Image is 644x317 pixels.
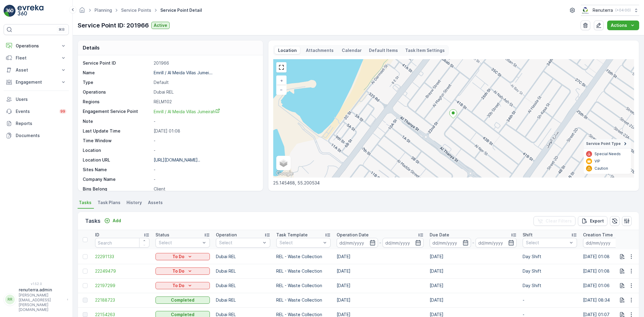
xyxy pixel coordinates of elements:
[276,268,331,274] p: REL - Waste Collection
[4,282,69,286] span: v 1.52.0
[83,298,88,303] div: Toggle Row Selected
[277,76,286,85] a: Zoom In
[334,293,427,307] td: [DATE]
[60,109,65,114] p: 99
[276,232,308,238] p: Task Template
[154,157,200,162] p: [URL][DOMAIN_NAME]..
[277,63,286,72] a: View Fullscreen
[83,157,151,163] p: Location URL
[584,139,631,149] summary: Service Point Type
[85,217,101,225] p: Tasks
[78,21,149,30] p: Service Point ID: 201966
[159,240,200,246] p: Select
[280,87,283,92] span: −
[154,186,257,192] p: Client
[83,254,88,259] div: Toggle Row Selected
[155,296,210,304] button: Completed
[83,44,100,51] p: Details
[4,287,69,312] button: RRrenuterra.admin[PERSON_NAME][EMAIL_ADDRESS][PERSON_NAME][DOMAIN_NAME]
[95,297,149,303] a: 22188723
[427,278,520,293] td: [DATE]
[79,9,85,14] a: Homepage
[16,108,56,114] p: Events
[155,232,169,238] p: Status
[154,147,257,153] p: -
[383,238,424,248] input: dd/mm/yyyy
[4,40,69,52] button: Operations
[154,138,257,144] p: -
[476,238,517,248] input: dd/mm/yyyy
[83,108,151,115] p: Engagement Service Point
[98,200,120,206] span: Task Plans
[276,297,331,303] p: REL - Waste Collection
[4,93,69,105] a: Users
[83,283,88,288] div: Toggle Row Selected
[546,218,572,224] p: Clear Filters
[154,176,257,182] p: -
[154,89,257,95] p: Dubai REL
[83,89,151,95] p: Operations
[154,108,257,115] a: Emrill / Al Meida Villas Jumeirah
[154,99,257,105] p: RELM102
[95,268,149,274] span: 22249479
[594,152,621,156] p: Special Needs
[83,176,151,182] p: Company Name
[337,232,369,238] p: Operation Date
[16,133,66,139] p: Documents
[523,283,577,289] p: Day Shift
[277,156,290,170] a: Layers
[83,118,151,124] p: Note
[83,138,151,144] p: Time Window
[154,109,220,114] span: Emrill / Al Meida Villas Jumeirah
[154,70,213,75] p: Emrill / Al Meida Villas Jumei...
[379,239,381,246] p: -
[4,105,69,117] a: Events99
[4,130,69,142] a: Documents
[95,8,112,13] a: Planning
[95,254,149,260] span: 22291133
[18,5,43,17] img: logo_light-DOdMpM7g.png
[583,238,624,248] input: dd/mm/yyyy
[216,232,237,238] p: Operation
[154,79,257,85] p: Default
[95,283,149,289] a: 22197299
[4,76,69,88] button: Engagement
[276,254,331,260] p: REL - Waste Collection
[430,238,471,248] input: dd/mm/yyyy
[427,264,520,278] td: [DATE]
[95,238,149,248] input: Search
[172,268,184,274] p: To Do
[127,200,142,206] span: History
[83,79,151,85] p: Type
[615,8,631,13] p: ( +04:00 )
[280,78,283,83] span: +
[19,287,64,293] p: renuterra.admin
[171,297,194,303] p: Completed
[216,254,270,260] p: Dubai REL
[154,167,257,173] p: -
[172,283,184,289] p: To Do
[607,21,639,30] button: Actions
[83,147,151,153] p: Location
[83,312,88,317] div: Toggle Row Selected
[16,120,66,126] p: Reports
[83,186,151,192] p: Bins Belong
[533,216,575,226] button: Clear Filters
[154,22,167,28] p: Active
[16,55,57,61] p: Fleet
[148,200,163,206] span: Assets
[593,7,613,13] p: Renuterra
[216,268,270,274] p: Dubai REL
[334,264,427,278] td: [DATE]
[594,166,608,171] p: Caution
[4,64,69,76] button: Asset
[155,267,210,275] button: To Do
[280,240,321,246] p: Select
[159,7,203,13] span: Service Point Detail
[334,278,427,293] td: [DATE]
[83,269,88,274] div: Toggle Row Selected
[427,249,520,264] td: [DATE]
[4,52,69,64] button: Fleet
